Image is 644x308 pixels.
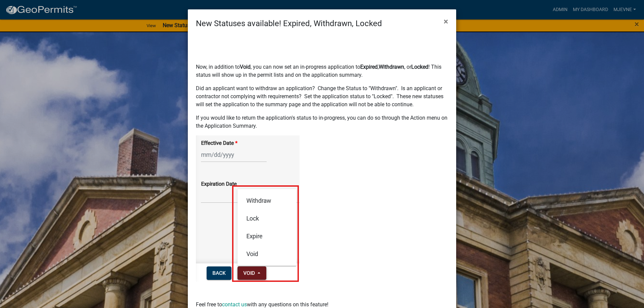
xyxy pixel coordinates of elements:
p: Now, in addition to , you can now set an in-progress application to , , or ! This status will sho... [196,63,448,79]
span: × [444,17,448,26]
strong: Locked [411,64,428,70]
img: image_621ce5ae-eb73-46db-a8de-fc9a16de3639.png [196,135,300,282]
p: If you would like to return the application's status to in-progress, you can do so through the Ac... [196,114,448,130]
a: contact us [222,301,247,308]
button: Close [438,12,453,31]
strong: Void [240,64,251,70]
h4: New Statuses available! Expired, Withdrawn, Locked [196,17,382,29]
strong: Expired [360,64,378,70]
strong: Withdrawn [379,64,404,70]
p: Did an applicant want to withdraw an application? Change the Status to "Withdrawn". Is an applica... [196,84,448,109]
